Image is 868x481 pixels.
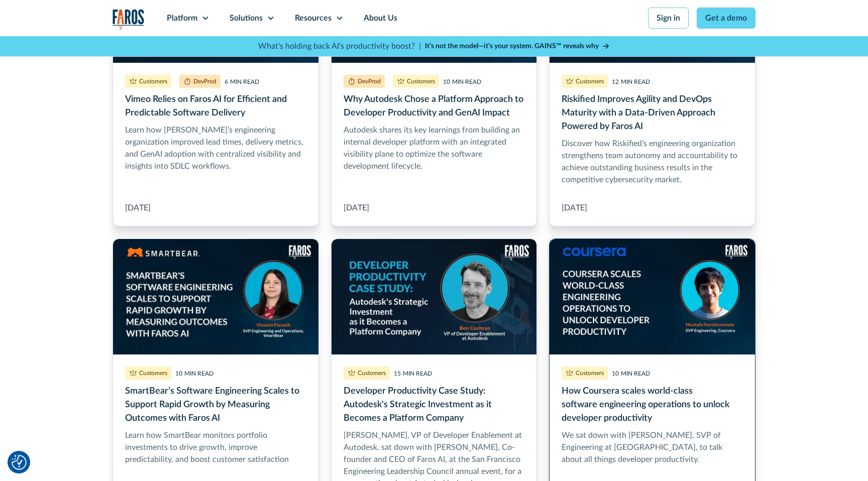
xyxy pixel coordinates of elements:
button: Cookie Settings [12,455,27,470]
img: Revisit consent button [12,455,27,470]
div: Platform [167,12,197,24]
a: Sign in [648,8,689,29]
div: Solutions [230,12,263,24]
a: It’s not the model—it’s your system. GAINS™ reveals why [425,41,610,52]
img: Ben Cochran Autodesk Developer Productivity Case Study blog banner [332,239,537,354]
strong: It’s not the model—it’s your system. GAINS™ reveals why [425,43,599,50]
p: What's holding back AI's productivity boost? | [258,40,421,52]
div: Resources [295,12,332,24]
img: Logo of the analytics and reporting company Faros. [113,9,145,30]
a: Get a demo [697,8,755,29]
img: SmartBear's Software Engineering Scales to Support Rapid Growth by Measuring Outcomes with Faros ... [113,239,318,354]
img: White banner with an image on the right: On a blue background, there is a blue Coursera logo and ... [550,239,755,354]
a: home [113,9,145,30]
